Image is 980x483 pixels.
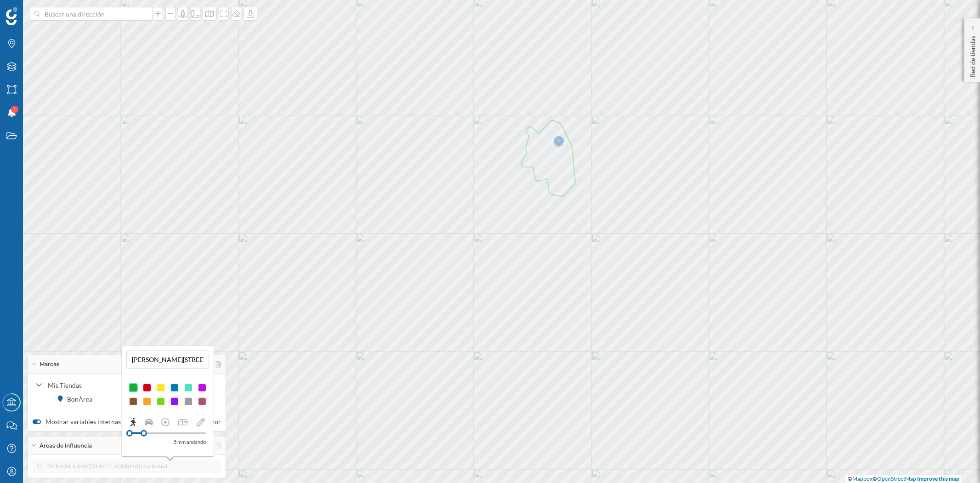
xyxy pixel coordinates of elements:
span: 1 [13,105,16,114]
a: OpenStreetMap [877,475,916,482]
div: © © [845,475,962,483]
p: 5 min andando [174,437,206,447]
span: Áreas de influencia [40,442,92,450]
a: Mapbox [852,475,872,482]
a: Improve this map [917,475,959,482]
span: Soporte [18,6,51,15]
p: Red de tiendas [968,32,977,77]
div: BonÀrea [68,394,97,404]
img: Geoblink Logo [6,7,17,25]
div: Mis Tiendas [48,380,148,390]
span: Marcas [40,360,59,368]
label: Mostrar variables internas al pasar el ratón sobre el marcador [33,417,221,426]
